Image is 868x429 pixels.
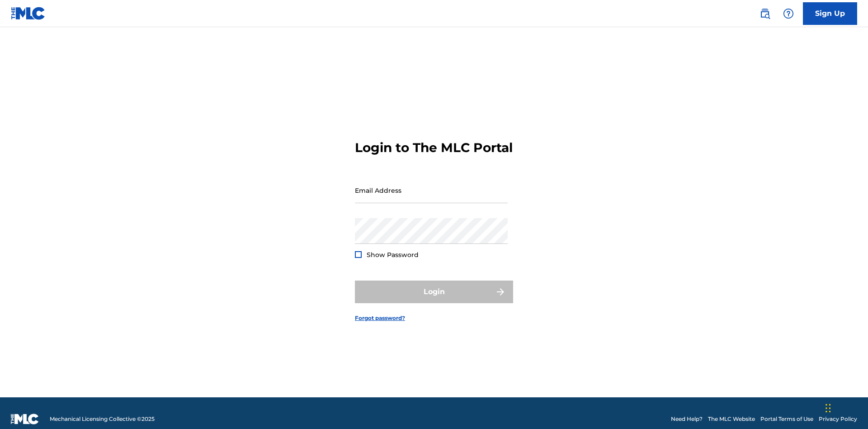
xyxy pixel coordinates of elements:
[671,415,703,423] a: Need Help?
[756,5,774,23] a: Public Search
[11,7,46,20] img: MLC Logo
[50,415,155,423] span: Mechanical Licensing Collective © 2025
[823,386,868,429] iframe: Chat Widget
[803,2,857,25] a: Sign Up
[826,395,831,422] div: Drag
[759,8,770,19] img: search
[783,8,794,19] img: help
[779,5,797,23] div: Help
[708,415,755,423] a: The MLC Website
[11,414,39,424] img: logo
[819,415,857,423] a: Privacy Policy
[355,314,405,322] a: Forgot password?
[367,251,419,259] span: Show Password
[760,415,813,423] a: Portal Terms of Use
[355,140,513,156] h3: Login to The MLC Portal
